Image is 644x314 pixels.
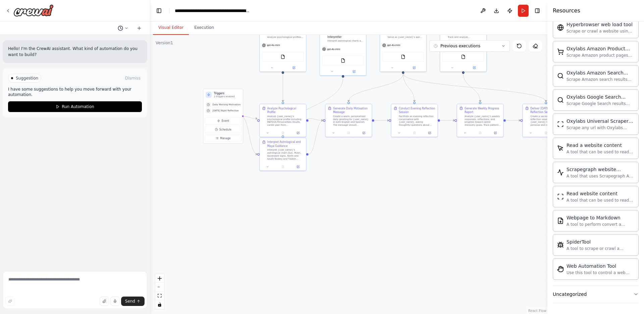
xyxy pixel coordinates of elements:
a: React Flow attribution [528,309,546,313]
h4: Resources [553,7,580,15]
div: Analyze {user_name}'s weekly responses, reflections, and progress toward career discovery goals. ... [465,115,501,127]
g: Edge from dc2f70ba-9009-4568-83a8-09b8fd7413dc to 2ed84409-8243-46b8-b35e-faf28edefa25 [374,118,389,122]
div: Generate Weekly Progress Report [465,106,501,114]
span: Daily Morning Motivation [212,103,240,106]
img: FileReadTool [401,55,405,59]
div: Deliver [DATE] Night Reflection Session [530,106,567,114]
g: Edge from triggers to 391d5a48-1b19-46dc-a02f-c21a129660f8 [241,114,257,120]
span: gpt-4o-mini [267,44,280,47]
g: Edge from 8536962a-50a6-4cd4-aeba-09ce57f15038 to cdcec9b7-5af5-4cbc-a384-0e6cfe6e046f [462,74,482,102]
div: Web Automation Tool [567,263,634,269]
button: Hide left sidebar [154,6,164,15]
button: Open in side panel [343,69,365,73]
img: Scrapegraphscrapetool [557,169,564,176]
button: Open in side panel [404,65,425,70]
div: Analyze Psychological Profile [267,106,304,114]
div: A tool that can be used to read a website content. [567,198,634,203]
button: Open in side panel [423,130,436,135]
button: No output available [407,130,422,135]
div: Conduct Evening Reflection SessionFacilitate an evening reflection conversation with {user_name},... [391,104,438,137]
img: Oxylabsgooglesearchscrapertool [557,97,564,103]
div: Track and analyze {user_name}'s career development progress, measuring alignment between daily ac... [448,36,484,39]
button: fit view [155,292,164,300]
g: Edge from 52a9fda5-323d-4b03-ade8-186b7266d3d7 to dc2f70ba-9009-4568-83a8-09b8fd7413dc [309,118,323,156]
img: Scrapewebsitetool [557,193,564,200]
span: Run Automation [62,104,94,109]
span: Event [222,119,229,123]
div: Oxylabs Amazon Search Scraper tool [567,69,634,76]
button: Schedule [205,126,241,133]
div: A tool to scrape or crawl a website and return LLM-ready content. [567,246,634,251]
button: Uncategorized [553,285,639,303]
button: Event [205,117,241,124]
img: Stagehandtool [557,266,564,272]
div: Oxylabs Google Search Scraper tool [567,94,634,100]
div: Interpret {user_name}'s astrological chart (Sun, Moon, Ascendant signs, North and South Nodes) an... [267,149,304,161]
button: Open in side panel [283,65,304,70]
span: Schedule [219,127,231,131]
span: gpt-4o-mini [327,48,340,51]
img: Scrapeelementfromwebsitetool [557,145,564,152]
div: Webpage to Markdown [567,214,634,221]
button: Previous executions [429,40,510,52]
button: Upload files [100,297,109,306]
h3: Triggers [214,91,240,95]
div: Analyze Psychological ProfileAnalyze {user_name}'s psychological profile including MBTI/16 Person... [259,104,306,137]
span: Previous executions [440,43,480,49]
div: [PERSON_NAME] Life Coach [387,31,424,35]
div: Hyperbrowser web load tool [567,21,634,28]
div: Generate Weekly Progress ReportAnalyze {user_name}'s weekly responses, reflections, and progress ... [457,104,504,137]
div: Interpret Astrological and Maya GuidanceInterpret {user_name}'s astrological chart (Sun, Moon, As... [259,138,306,171]
button: Start a new chat [134,24,145,32]
div: Facilitate an evening reflection conversation with {user_name}, asking thoughtful questions about... [399,115,435,127]
img: Logo [13,4,54,16]
button: Visual Editor [153,21,189,35]
button: Send [121,297,145,306]
img: Spidertool [557,242,564,248]
g: Edge from cdcec9b7-5af5-4cbc-a384-0e6cfe6e046f to 700a7e86-0720-41b9-acf9-3a43a376b7c2 [506,118,521,122]
button: Run Automation [8,101,142,112]
button: Open in side panel [357,130,370,135]
g: Edge from 2ed84409-8243-46b8-b35e-faf28edefa25 to cdcec9b7-5af5-4cbc-a384-0e6cfe6e046f [440,118,455,122]
span: Suggestion [16,75,38,81]
button: Switch to previous chat [115,24,131,32]
button: Hide right sidebar [533,6,542,15]
button: Manage [205,135,241,142]
div: Scrapegraph website scraper [567,166,634,173]
div: Scrape Amazon product pages with Oxylabs Amazon Product Scraper [567,53,634,58]
div: SpiderTool [567,239,634,245]
div: Generate Daily Motivation Message [333,106,370,114]
button: zoom in [155,274,164,283]
div: Analyze {user_name}'s psychological profile including MBTI/16 Personalities results, career plan ... [267,115,304,127]
div: Serve as {user_name}'s warm, bilingual life coach who greets them with phrases like 'Good morning... [387,36,424,39]
div: Use this tool to control a web browser and interact with websites using natural language. Capabil... [567,270,634,275]
p: 2 triggers enabled [214,95,240,98]
div: Scrape Amazon search results with Oxylabs Amazon Search Scraper [567,77,634,82]
button: zoom out [155,283,164,292]
div: Create a warm, personalized daily greeting for {user_name} in both English and Spanish. The messa... [333,115,370,127]
div: Scrape Google Search results with Oxylabs Google Search Scraper [567,101,634,106]
button: Dismiss [124,75,142,82]
span: Send [125,299,135,304]
g: Edge from e1402f49-f302-4b00-b82c-f0cc52d38afd to dc2f70ba-9009-4568-83a8-09b8fd7413dc [347,74,405,102]
g: Edge from 9a07360f-5752-489e-b664-45498803421d to 52a9fda5-323d-4b03-ade8-186b7266d3d7 [281,77,345,136]
nav: breadcrumb [175,7,250,14]
div: Career Psychology Analyst [267,31,304,35]
g: Edge from triggers to 52a9fda5-323d-4b03-ade8-186b7266d3d7 [241,114,257,156]
img: FileReadTool [281,55,285,59]
div: Create a sacred [DATE] evening reflection session for {user_name} that feels deeply personal and ... [530,115,567,127]
div: Career Progress TrackerTrack and analyze {user_name}'s career development progress, measuring ali... [440,29,487,72]
button: Open in side panel [489,130,502,135]
div: Interpret astrological charts and Tzolkin Maya signatures to reveal {user_name}'s soul mission, n... [327,40,364,43]
button: No output available [341,130,357,135]
div: A tool that can be used to read a website content. [567,149,634,155]
div: A tool to perform convert a webpage to markdown to make it easier for LLMs to understand [567,222,634,227]
div: Oxylabs Universal Scraper tool [567,118,634,124]
div: Scrape or crawl a website using Hyperbrowser and return the contents in properly formatted markdo... [567,29,634,34]
button: No output available [472,130,488,135]
button: No output available [538,130,554,135]
g: Edge from 391d5a48-1b19-46dc-a02f-c21a129660f8 to dc2f70ba-9009-4568-83a8-09b8fd7413dc [309,117,323,122]
span: gpt-4o-mini [387,44,400,47]
g: Edge from e1402f49-f302-4b00-b82c-f0cc52d38afd to 2ed84409-8243-46b8-b35e-faf28edefa25 [401,74,416,102]
div: Read website content [567,190,634,197]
